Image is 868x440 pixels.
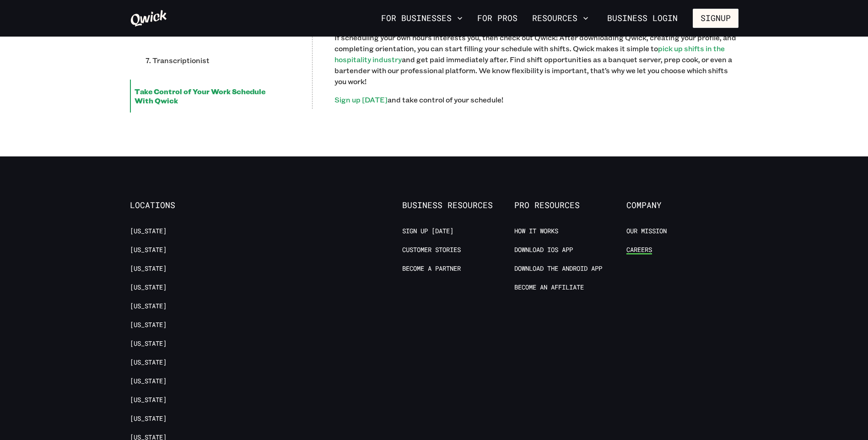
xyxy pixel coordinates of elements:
a: [US_STATE] [130,339,167,348]
li: 7. Transcriptionist [141,48,290,72]
li: Take Control of Your Work Schedule With Qwick [130,80,290,113]
button: Resources [528,11,592,26]
button: Signup [693,9,739,28]
a: Customer stories [402,246,461,254]
a: Sign up [DATE] [334,95,388,104]
a: Download the Android App [514,264,602,273]
a: [US_STATE] [130,246,167,254]
a: [US_STATE] [130,377,167,386]
span: Locations [130,200,242,210]
a: Become an Affiliate [514,283,584,292]
span: Pro Resources [514,200,626,210]
a: Business Login [599,9,685,28]
a: Careers [626,246,652,254]
a: [US_STATE] [130,227,167,236]
a: Download IOS App [514,246,573,254]
a: Sign up [DATE] [402,227,453,236]
a: [US_STATE] [130,283,167,292]
a: pick up shifts in the hospitality industry [334,43,725,64]
span: Company [626,200,739,210]
a: [US_STATE] [130,358,167,367]
p: and take control of your schedule! [334,94,739,105]
a: Become a Partner [402,264,461,273]
p: If scheduling your own hours interests you, then check out Qwick! After downloading Qwick, creati... [334,32,739,87]
a: [US_STATE] [130,414,167,423]
a: [US_STATE] [130,264,167,273]
a: [US_STATE] [130,302,167,311]
a: How it Works [514,227,558,236]
a: For Pros [474,11,521,26]
a: [US_STATE] [130,396,167,404]
button: For Businesses [377,11,466,26]
span: Business Resources [402,200,514,210]
a: [US_STATE] [130,321,167,329]
a: Our Mission [626,227,667,236]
